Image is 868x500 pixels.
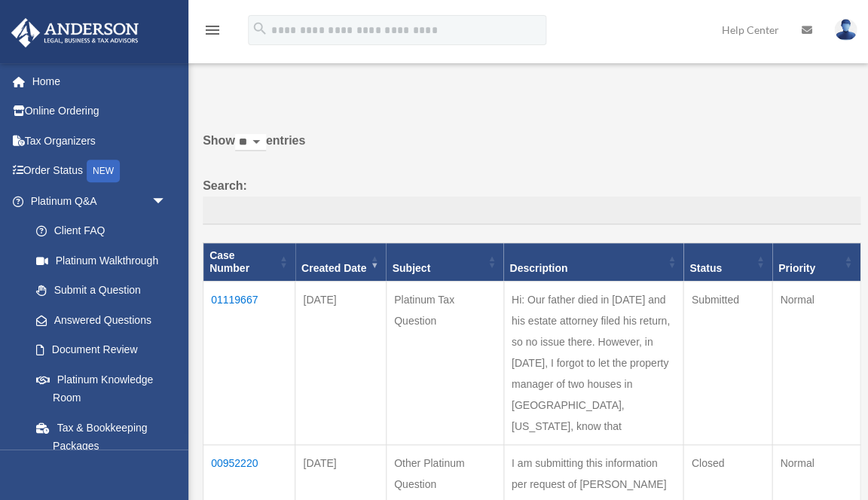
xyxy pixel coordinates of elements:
[203,26,222,39] a: menu
[834,19,857,41] img: User Pic
[203,197,860,225] input: Search:
[203,281,295,444] td: 01119667
[772,243,860,282] th: Priority: activate to sort column ascending
[7,18,143,47] img: Anderson Advisors Platinum Portal
[151,186,181,217] span: arrow_drop_down
[295,281,387,444] td: [DATE]
[503,243,683,282] th: Description: activate to sort column ascending
[21,413,181,461] a: Tax & Bookkeeping Packages
[203,243,295,282] th: Case Number: activate to sort column ascending
[772,281,860,444] td: Normal
[87,160,120,182] div: NEW
[21,216,181,246] a: Client FAQ
[21,276,181,306] a: Submit a Question
[203,130,860,166] label: Show entries
[11,66,188,96] a: Home
[386,243,503,282] th: Subject: activate to sort column ascending
[11,156,188,187] a: Order StatusNEW
[683,243,772,282] th: Status: activate to sort column ascending
[295,243,387,282] th: Created Date: activate to sort column ascending
[683,281,772,444] td: Submitted
[11,126,188,156] a: Tax Organizers
[21,245,181,276] a: Platinum Walkthrough
[21,364,181,413] a: Platinum Knowledge Room
[386,281,503,444] td: Platinum Tax Question
[503,281,683,444] td: Hi: Our father died in [DATE] and his estate attorney filed his return, so no issue there. Howeve...
[21,305,173,335] a: Answered Questions
[21,335,181,365] a: Document Review
[252,20,268,37] i: search
[235,134,266,151] select: Showentries
[203,175,860,225] label: Search:
[11,96,188,127] a: Online Ordering
[203,21,222,39] i: menu
[11,186,181,216] a: Platinum Q&Aarrow_drop_down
